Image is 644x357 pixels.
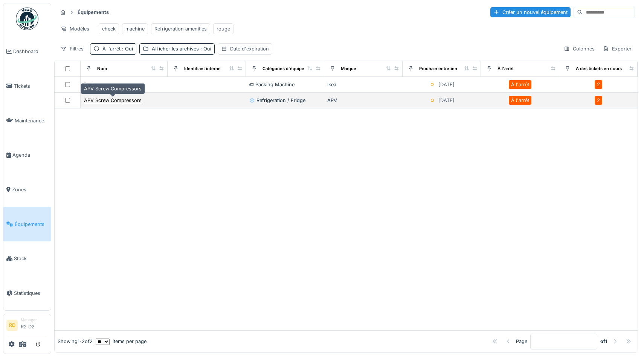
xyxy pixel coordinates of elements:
a: Maintenance [3,103,51,138]
div: Colonnes [560,43,598,54]
div: Prochain entretien [419,66,457,72]
span: Agenda [12,151,48,159]
div: À l'arrêt [511,97,529,104]
strong: of 1 [600,338,607,345]
div: ❄️ Refrigeration / Fridge [249,97,321,104]
a: Zones [3,172,51,207]
span: Stock [14,255,48,262]
div: 2 [597,81,600,88]
span: : Oui [121,46,133,52]
span: Tickets [14,82,48,90]
div: À l'arrêt [511,81,529,88]
li: R2 D2 [21,317,48,333]
div: APV [327,97,400,104]
div: 🏷 Packing Machine [249,81,321,88]
div: Créer un nouvel équipement [490,7,571,17]
div: Catégories d'équipement [262,66,315,72]
div: 2 [597,97,600,104]
div: Porte [84,81,96,88]
span: Statistiques [14,290,48,297]
div: Afficher les archivés [152,45,211,52]
div: APV Screw Compressors [84,97,142,104]
div: check [102,25,116,32]
a: Dashboard [3,34,51,69]
div: Page [516,338,527,345]
div: À l'arrêt [497,66,514,72]
span: Dashboard [13,48,48,55]
div: Refrigeration amenities [154,25,207,32]
a: Agenda [3,138,51,172]
strong: Équipements [75,9,112,16]
a: Stock [3,241,51,276]
div: machine [125,25,145,32]
div: À l'arrêt [102,45,133,52]
a: Équipements [3,207,51,241]
a: Statistiques [3,276,51,311]
div: Ikea [327,81,400,88]
span: Maintenance [15,117,48,124]
li: RD [6,320,18,331]
a: RD ManagerR2 D2 [6,317,48,335]
div: Identifiant interne [184,66,221,72]
div: Filtres [57,43,87,54]
span: Zones [12,186,48,193]
div: [DATE] [438,81,455,88]
div: Manager [21,317,48,323]
div: Date d'expiration [230,45,269,52]
div: [DATE] [438,97,455,104]
div: Exporter [600,43,635,54]
div: rouge [217,25,230,32]
img: Badge_color-CXgf-gQk.svg [16,8,38,30]
span: Équipements [15,221,48,228]
div: items per page [96,338,147,345]
div: Nom [97,66,107,72]
div: Marque [341,66,356,72]
div: Showing 1 - 2 of 2 [58,338,93,345]
div: APV Screw Compressors [81,83,145,94]
span: : Oui [199,46,211,52]
a: Tickets [3,69,51,104]
div: A des tickets en cours [576,66,622,72]
div: Modèles [57,23,93,34]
